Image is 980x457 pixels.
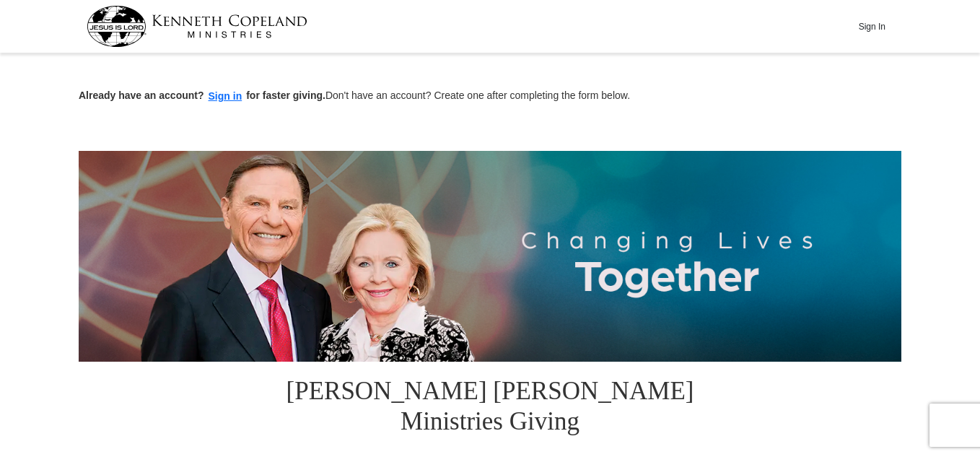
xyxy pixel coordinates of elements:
[255,362,725,455] h1: [PERSON_NAME] [PERSON_NAME] Ministries Giving
[79,90,325,101] strong: Already have an account? for faster giving.
[850,15,893,38] button: Sign In
[204,88,247,105] button: Sign in
[87,6,307,47] img: kcm-header-logo.svg
[79,88,901,105] p: Don't have an account? Create one after completing the form below.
